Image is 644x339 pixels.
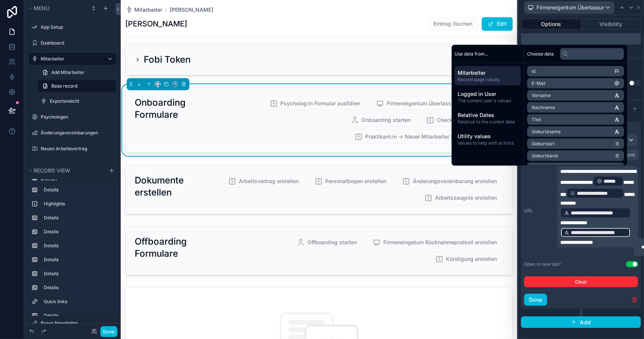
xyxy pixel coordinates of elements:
a: Base record [38,80,116,92]
label: Highlights [44,201,110,207]
span: Base record [51,83,77,89]
div: scrollable content [24,180,121,316]
button: Add [521,316,641,328]
label: Mitarbeiter [41,56,101,62]
label: Details [44,313,110,319]
span: Values to help with actions [458,140,518,146]
div: scrollable content [521,32,641,45]
div: Open in new tab? [524,261,561,267]
label: Details [44,271,110,277]
label: Details [44,243,110,249]
span: Utility values [458,133,518,140]
a: Mitarbeiter [125,6,162,14]
span: Firmeneigentum Überlassungsvereinbarung [536,4,604,11]
label: Details [44,187,110,193]
label: Änderungsvereinbarungen [41,130,112,136]
a: Add Mitarbeiter [38,66,116,79]
span: Add Mitarbeiter [51,69,85,76]
label: Exportansicht [50,98,112,104]
span: Record page values [458,77,518,83]
button: Done [524,294,547,306]
span: The current user's values [458,98,518,104]
label: Details [44,285,110,291]
span: Use data from... [455,51,488,57]
h1: [PERSON_NAME] [125,18,187,29]
label: Dashboard [41,40,112,46]
h2: Onboarding Formulare [135,97,189,121]
span: Add [580,319,591,326]
button: Edit [482,17,513,31]
span: Relative Dates [458,111,518,119]
span: Mitarbeiter [134,6,162,14]
span: Record view [34,167,70,174]
label: Details [44,229,110,235]
label: App Setup [41,24,112,30]
span: Logged in User [458,90,518,98]
label: Details [44,257,110,263]
div: scrollable content [557,166,638,248]
span: Mitarbeiter [458,69,518,77]
button: Firmeneigentum Überlassungsvereinbarung [524,1,615,14]
label: URL [524,208,554,214]
label: Details [44,215,110,221]
label: Neuen Arbeitsvertrag [41,146,112,152]
button: Record view [27,165,104,176]
button: Visibility [581,19,641,29]
button: Phone [616,151,638,159]
div: scrollable content [452,63,524,152]
label: Psychologen [41,114,112,120]
button: Done [100,326,117,337]
button: Options [521,19,581,29]
button: Menu [27,3,86,14]
button: Clear [524,276,638,287]
a: [PERSON_NAME] [170,6,213,14]
span: Choose data [527,51,554,57]
span: Menu [34,5,49,11]
span: Relative to the current date [458,119,518,125]
label: Quick links [44,299,110,305]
